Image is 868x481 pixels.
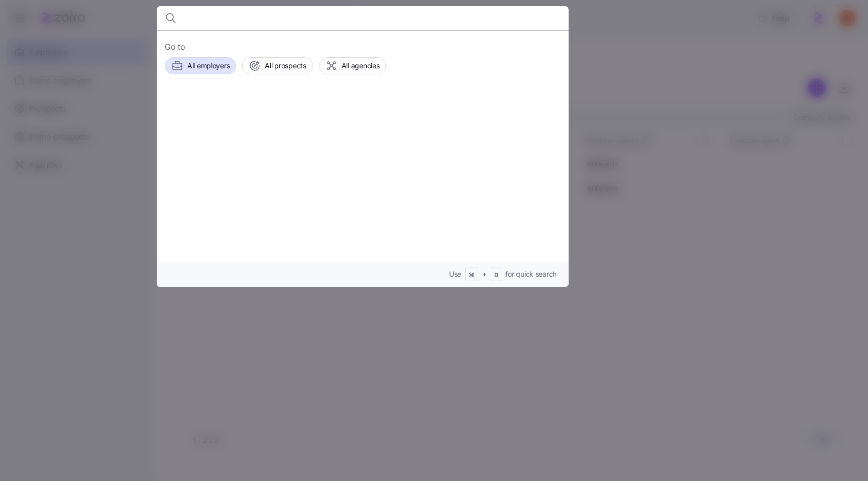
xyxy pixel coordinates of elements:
button: All prospects [242,57,312,74]
span: All agencies [342,61,380,71]
span: All employers [187,61,230,71]
span: + [482,269,487,279]
span: for quick search [505,269,557,279]
button: All agencies [319,57,386,74]
button: All employers [165,57,236,74]
span: ⌘ [469,271,475,280]
span: Use [449,269,461,279]
span: All prospects [265,61,306,71]
span: Go to [165,41,561,53]
span: B [494,271,498,280]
